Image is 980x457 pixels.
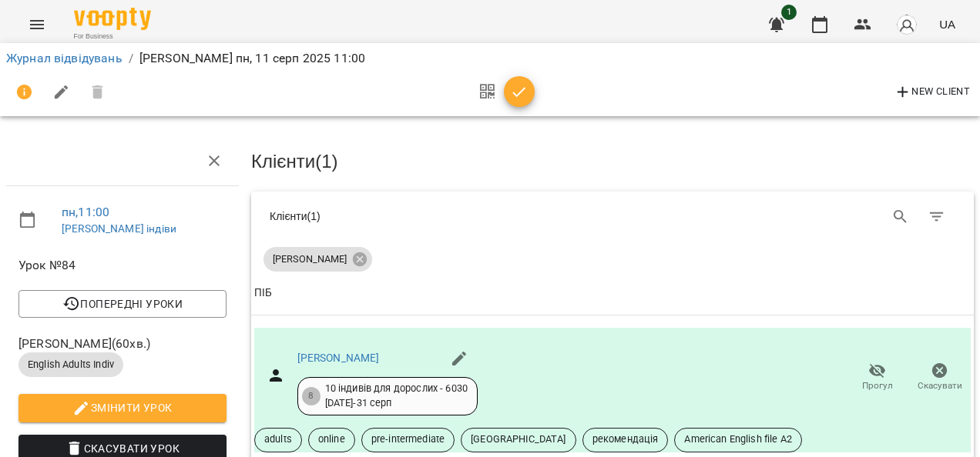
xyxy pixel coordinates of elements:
span: [PERSON_NAME] [263,252,356,266]
span: 1 [781,5,797,20]
nav: breadcrumb [6,49,974,68]
span: ПІБ [254,284,971,302]
a: пн , 11:00 [62,205,109,219]
button: Search [882,198,919,235]
img: avatar_s.png [896,14,918,35]
span: adults [255,432,301,446]
p: [PERSON_NAME] пн, 11 серп 2025 11:00 [139,49,365,68]
button: Скасувати [908,356,971,399]
span: New Client [894,83,970,102]
a: [PERSON_NAME] [297,352,380,364]
span: Урок №84 [18,256,227,275]
span: Попередні уроки [31,295,214,313]
button: Фільтр [918,198,955,235]
span: рекомендація [583,432,668,446]
div: Sort [254,284,272,302]
button: Змінити урок [18,394,227,422]
a: [PERSON_NAME] індіви [62,222,176,235]
div: 8 [302,387,321,405]
li: / [129,49,133,68]
span: Змінити урок [31,399,214,417]
span: For Business [74,32,151,42]
div: ПІБ [254,284,272,302]
span: Скасувати [918,379,962,392]
span: American English file A2 [675,432,801,446]
h3: Клієнти ( 1 ) [251,152,974,172]
button: Прогул [846,356,908,399]
div: Клієнти ( 1 ) [270,208,601,224]
a: Журнал відвідувань [6,51,123,65]
button: New Client [890,80,974,105]
span: pre-intermediate [362,432,454,446]
button: Menu [18,6,55,43]
span: online [309,432,354,446]
button: Попередні уроки [18,290,227,318]
span: UA [939,16,955,32]
div: Table Toolbar [251,192,974,241]
span: English Adults Indiv [18,358,123,372]
img: Voopty Logo [74,8,151,30]
span: [PERSON_NAME] ( 60 хв. ) [18,335,227,353]
button: UA [933,10,962,38]
div: [PERSON_NAME] [263,247,372,272]
div: 10 індивів для дорослих - 6030 [DATE] - 31 серп [325,382,468,410]
span: [GEOGRAPHIC_DATA] [461,432,576,446]
span: Прогул [862,379,893,392]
